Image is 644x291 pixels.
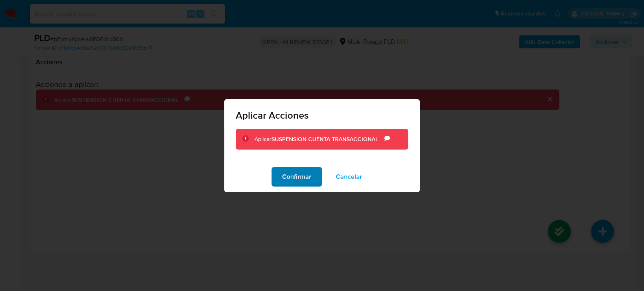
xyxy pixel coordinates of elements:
button: Confirmar [272,167,322,187]
button: Cancelar [325,167,373,187]
div: Aplicar [254,135,384,143]
span: Confirmar [282,168,311,186]
span: Aplicar Acciones [236,111,408,120]
span: Cancelar [336,168,362,186]
b: SUSPENSION CUENTA TRANSACCIONAL [272,135,378,143]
